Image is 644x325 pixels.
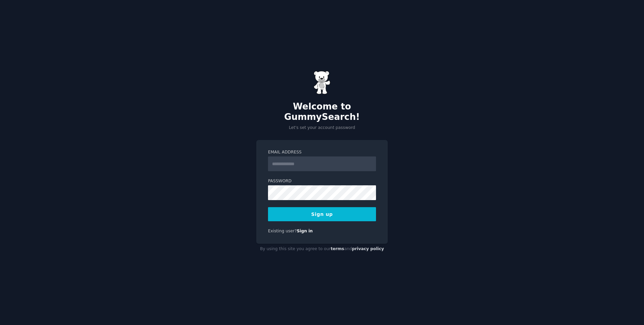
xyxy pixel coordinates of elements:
button: Sign up [268,207,376,221]
label: Email Address [268,149,376,155]
div: By using this site you agree to our and [256,244,388,254]
p: Let's set your account password [256,125,388,131]
span: Existing user? [268,229,297,233]
a: terms [331,246,344,251]
h2: Welcome to GummySearch! [256,101,388,123]
a: Sign in [297,229,313,233]
label: Password [268,178,376,184]
a: privacy policy [352,246,384,251]
img: Gummy Bear [314,71,330,94]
